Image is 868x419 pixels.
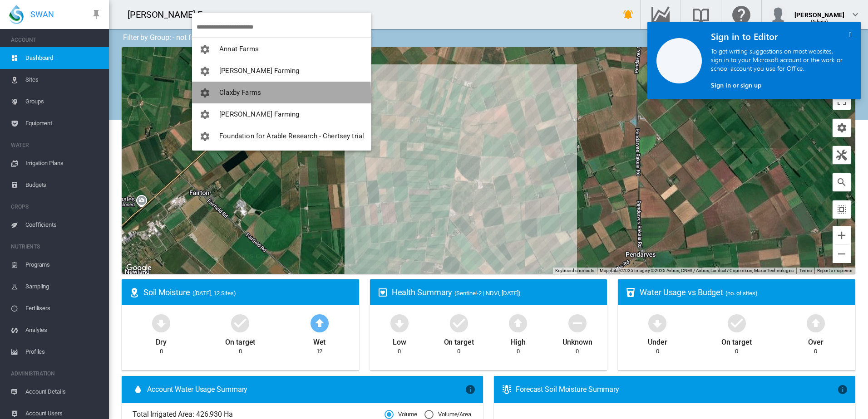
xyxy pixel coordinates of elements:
[192,82,371,103] button: You have 'Admin' permissions to Claxby Farms
[192,147,371,169] button: You have 'Admin' permissions to Hewson Farms
[192,38,371,60] button: You have 'Admin' permissions to Annat Farms
[199,109,210,120] md-icon: icon-cog
[219,110,299,118] span: [PERSON_NAME] Farming
[219,132,364,140] span: Foundation for Arable Research - Chertsey trial
[192,103,371,125] button: You have 'Admin' permissions to Colee Farming
[199,88,210,98] md-icon: icon-cog
[199,66,210,77] md-icon: icon-cog
[219,88,261,97] span: Claxby Farms
[192,125,371,147] button: You have 'Admin' permissions to Foundation for Arable Research - Chertsey trial
[219,45,259,53] span: Annat Farms
[192,60,371,82] button: You have 'Admin' permissions to Brooker Farming
[199,131,210,142] md-icon: icon-cog
[199,44,210,55] md-icon: icon-cog
[219,67,299,75] span: [PERSON_NAME] Farming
